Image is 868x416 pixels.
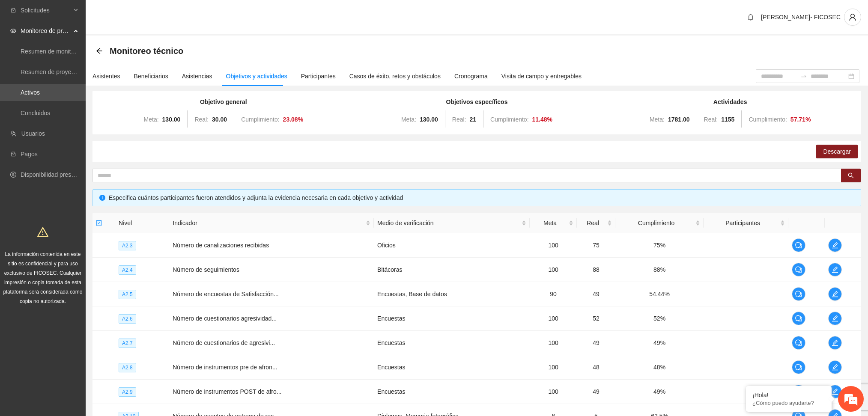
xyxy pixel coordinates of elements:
span: arrow-left [96,48,103,54]
span: Cumplimiento: [490,116,528,123]
div: Asistentes [92,71,120,81]
th: Indicador [169,213,374,233]
strong: 130.00 [162,116,181,123]
a: Resumen de monitoreo [21,48,83,55]
td: 49% [615,331,704,355]
button: edit [828,287,842,301]
button: edit [828,336,842,350]
a: Resumen de proyectos aprobados [21,68,112,75]
span: Número de cuestionarios agresividad... [173,315,277,322]
span: Real: [704,116,718,123]
a: Disponibilidad presupuestal [21,171,94,178]
div: Asistencias [182,71,212,81]
button: comment [792,312,805,325]
span: Cumplimiento [619,218,694,228]
span: search [848,172,854,179]
a: Activos [21,89,40,96]
td: 100 [530,331,577,355]
span: bell [744,14,757,21]
td: 49 [577,331,615,355]
th: Nivel [115,213,169,233]
th: Real [577,213,615,233]
span: La información contenida en este sitio es confidencial y para uso exclusivo de FICOSEC. Cualquier... [3,251,83,304]
td: Número de seguimientos [169,258,374,282]
div: Cronograma [454,71,488,81]
td: Encuestas [374,355,530,380]
span: swap-right [800,73,807,80]
span: Solicitudes [21,2,71,19]
td: Número de canalizaciones recibidas [169,233,374,258]
button: bell [744,10,758,24]
td: 100 [530,233,577,258]
div: Objetivos y actividades [226,71,287,81]
td: 75 [577,233,615,258]
button: comment [792,287,805,301]
td: 100 [530,355,577,380]
span: edit [829,339,841,346]
span: Real: [452,116,466,123]
button: user [844,9,861,26]
td: 88% [615,258,704,282]
span: Número de instrumentos POST de afro... [173,388,281,395]
span: [PERSON_NAME]- FICOSEC [761,14,841,21]
span: Meta [533,218,567,228]
td: 54.44% [615,282,704,306]
td: 100 [530,258,577,282]
td: 75% [615,233,704,258]
td: 100 [530,306,577,331]
span: info-circle [99,195,105,201]
td: 48% [615,355,704,380]
span: A2.7 [119,339,136,348]
th: Medio de verificación [374,213,530,233]
strong: Objetivo general [200,98,247,105]
span: Monitoreo de proyectos [21,22,71,39]
td: 48 [577,355,615,380]
span: eye [10,28,16,34]
td: Encuestas [374,331,530,355]
span: edit [829,291,841,297]
span: check-square [96,220,102,226]
td: 88 [577,258,615,282]
button: comment [792,263,805,276]
td: 49% [615,380,704,404]
td: 90 [530,282,577,306]
span: edit [829,266,841,273]
span: Cumplimiento: [241,116,279,123]
p: ¿Cómo puedo ayudarte? [752,400,825,406]
strong: 23.08 % [283,116,304,123]
td: Encuestas, Base de datos [374,282,530,306]
a: Usuarios [21,130,45,137]
span: Real: [194,116,209,123]
div: Back [96,48,103,55]
button: edit [828,263,842,276]
span: Medio de verificación [377,218,520,228]
span: Indicador [173,218,364,228]
span: Real [580,218,606,228]
button: edit [828,238,842,252]
span: Número de encuestas de Satisfacción... [173,291,278,297]
td: Bitácoras [374,258,530,282]
td: 49 [577,380,615,404]
span: Meta: [650,116,665,123]
span: edit [829,388,841,395]
span: warning [37,226,48,238]
button: edit [828,385,842,398]
span: A2.3 [119,241,136,250]
strong: 1781.00 [668,116,690,123]
span: A2.9 [119,387,136,397]
th: Cumplimiento [615,213,704,233]
button: comment [792,336,805,350]
span: user [844,13,861,21]
span: A2.6 [119,314,136,324]
button: edit [828,360,842,374]
td: 52% [615,306,704,331]
span: Número de instrumentos pre de afron... [173,364,277,371]
strong: Actividades [713,98,747,105]
td: 100 [530,380,577,404]
span: to [800,73,807,80]
button: comment [792,238,805,252]
td: Encuestas [374,380,530,404]
span: Meta: [144,116,159,123]
span: Descargar [823,147,851,156]
button: comment [792,385,805,398]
